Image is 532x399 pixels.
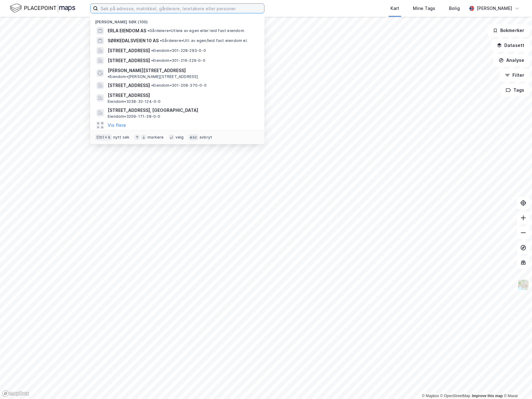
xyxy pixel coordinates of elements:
[98,4,264,13] input: Søk på adresse, matrikkel, gårdeiere, leietakere eller personer
[492,39,530,52] button: Datasett
[151,83,207,88] span: Eiendom • 301-208-370-0-0
[151,48,206,53] span: Eiendom • 301-228-283-0-0
[147,28,244,33] span: Gårdeiere • Utleie av egen eller leid fast eiendom
[449,5,460,12] div: Bolig
[477,5,512,12] div: [PERSON_NAME]
[151,58,153,63] span: •
[108,74,110,79] span: •
[147,135,164,140] div: markere
[189,134,198,140] div: esc
[422,394,439,398] a: Mapbox
[151,48,153,53] span: •
[113,135,130,140] div: nytt søk
[151,58,205,63] span: Eiendom • 301-216-229-0-0
[108,114,161,119] span: Eiendom • 3209-171-38-0-0
[413,5,435,12] div: Mine Tags
[151,83,153,88] span: •
[390,5,399,12] div: Kart
[160,38,162,43] span: •
[108,37,159,44] span: SØRKEDALSVEIEN 10 AS
[108,74,198,79] span: Eiendom • [PERSON_NAME][STREET_ADDRESS]
[108,92,257,99] span: [STREET_ADDRESS]
[175,135,184,140] div: velg
[440,394,470,398] a: OpenStreetMap
[108,82,150,89] span: [STREET_ADDRESS]
[501,84,530,96] button: Tags
[488,24,530,37] button: Bokmerker
[501,369,532,399] div: Kontrollprogram for chat
[108,47,150,54] span: [STREET_ADDRESS]
[108,99,161,104] span: Eiendom • 3238-32-124-0-0
[501,369,532,399] iframe: Chat Widget
[108,107,257,114] span: [STREET_ADDRESS], [GEOGRAPHIC_DATA]
[90,15,264,26] div: [PERSON_NAME] søk (100)
[517,279,529,291] img: Z
[2,390,29,397] a: Mapbox homepage
[493,54,530,66] button: Analyse
[472,394,503,398] a: Improve this map
[500,69,530,81] button: Filter
[108,27,146,34] span: ERLA EIENDOM AS
[160,38,248,43] span: Gårdeiere • Utl. av egen/leid fast eiendom el.
[199,135,212,140] div: avbryt
[147,28,149,33] span: •
[95,134,112,140] div: Ctrl + k
[108,67,186,74] span: [PERSON_NAME][STREET_ADDRESS]
[108,57,150,64] span: [STREET_ADDRESS]
[108,122,126,129] button: Vis flere
[10,3,75,14] img: logo.f888ab2527a4732fd821a326f86c7f29.svg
